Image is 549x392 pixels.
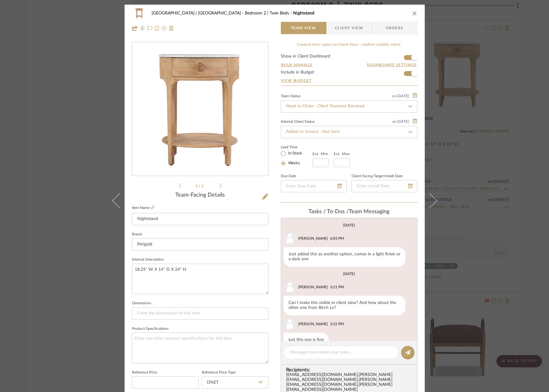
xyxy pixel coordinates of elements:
[298,284,328,290] div: [PERSON_NAME]
[132,192,269,199] div: Team-Facing Details
[201,184,205,188] span: 2
[132,213,269,225] input: Enter Item Name
[334,152,350,156] label: Est. Max
[284,318,296,330] img: user_avatar.png
[132,327,169,330] label: Product Specifications
[284,281,296,293] img: user_avatar.png
[343,272,355,276] div: [DATE]
[284,333,329,347] div: just this one is fine
[308,209,349,214] span: Tasks / To-Dos /
[392,120,396,123] span: on
[132,233,142,236] label: Brand
[343,223,355,227] div: [DATE]
[281,42,417,48] div: Content here copies to Client View - confirm visibility there.
[202,371,236,374] label: Reference Price Type
[396,94,410,98] span: [DATE]
[199,184,201,188] span: /
[281,62,313,68] button: Bulk Manage
[132,371,157,374] label: Reference Price
[281,209,417,215] div: team Messaging
[330,236,344,241] div: 6:03 PM
[286,367,415,373] span: Recipients:
[284,296,405,315] div: Can I make this visible in client view? And how about the other one from Birch Ln?
[284,247,405,267] div: Just added this as another option, comes in a light finish or a dark one
[281,126,417,138] input: Type to Search…
[367,62,417,68] button: Dashboard Settings
[291,22,316,34] span: Team View
[196,184,199,188] span: 1
[132,307,269,320] input: Enter the dimensions of this item
[293,11,314,15] span: Nightstand
[298,321,328,327] div: [PERSON_NAME]
[392,94,396,98] span: on
[284,232,296,245] img: user_avatar.png
[298,236,328,241] div: [PERSON_NAME]
[330,321,344,327] div: 3:22 PM
[352,180,417,192] input: Enter Install Date
[132,7,147,19] img: 974ae56f-c644-4600-bcd9-dcff15047b57_48x40.jpg
[132,42,268,176] div: 0
[132,205,154,210] label: Item Name
[312,152,328,156] label: Est. Min
[281,100,417,113] input: Type to Search…
[281,150,312,167] mat-radio-group: Select item type
[281,120,315,123] div: Internal Client Status
[281,180,347,192] input: Enter Due Date
[287,151,302,156] label: In Stock
[281,78,417,83] a: View Budget
[281,95,300,98] div: Team Status
[132,302,151,305] label: Dimensions
[412,10,417,16] button: close
[396,119,410,124] span: [DATE]
[352,175,403,178] label: Client-Facing Target Install Date
[132,258,164,261] label: Internal Description
[281,144,312,150] label: Lead Time
[132,238,269,250] input: Enter Brand
[287,161,300,166] label: Weeks
[245,11,293,15] span: Bedroom 2 | Twin Beds
[379,22,410,34] span: Orders
[281,175,296,178] label: Due Date
[133,42,267,176] img: 974ae56f-c644-4600-bcd9-dcff15047b57_436x436.jpg
[152,11,245,15] span: [GEOGRAPHIC_DATA] | [GEOGRAPHIC_DATA]
[335,22,363,34] span: Client View
[169,26,174,31] img: Remove from project
[330,284,344,290] div: 3:21 PM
